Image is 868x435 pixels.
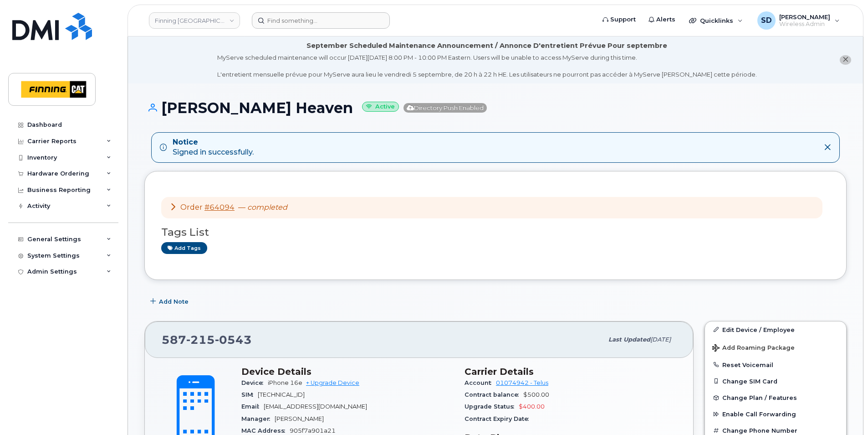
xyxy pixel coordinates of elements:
span: Enable Call Forwarding [722,411,796,418]
span: [EMAIL_ADDRESS][DOMAIN_NAME] [264,403,367,410]
button: Enable Call Forwarding [705,406,846,422]
h3: Device Details [241,366,454,377]
span: Directory Push Enabled [403,103,487,113]
span: Upgrade Status [465,403,519,410]
button: close notification [840,55,851,65]
span: [TECHNICAL_ID] [258,391,305,398]
a: Edit Device / Employee [705,321,846,338]
span: Device [241,379,268,386]
h3: Tags List [161,227,830,238]
span: Add Roaming Package [712,344,795,353]
h3: Carrier Details [465,366,677,377]
span: iPhone 16e [268,379,302,386]
span: Order [180,203,203,212]
button: Change SIM Card [705,373,846,389]
iframe: Messenger Launcher [828,395,861,428]
span: 905f7a901a21 [290,427,336,434]
span: [PERSON_NAME] [275,415,324,422]
span: Account [465,379,496,386]
button: Add Roaming Package [705,338,846,357]
span: $500.00 [523,391,549,398]
em: completed [247,203,287,212]
button: Add Note [144,294,196,310]
span: — [238,203,287,212]
span: [DATE] [650,336,671,343]
small: Active [362,102,399,112]
div: September Scheduled Maintenance Announcement / Annonce D'entretient Prévue Pour septembre [306,41,667,51]
span: Manager [241,415,275,422]
strong: Notice [173,137,254,148]
span: Email [241,403,264,410]
span: $400.00 [519,403,545,410]
span: MAC Address [241,427,290,434]
a: + Upgrade Device [306,379,359,386]
div: Signed in successfully. [173,137,254,158]
span: 215 [186,333,215,347]
span: Last updated [608,336,650,343]
div: MyServe scheduled maintenance will occur [DATE][DATE] 8:00 PM - 10:00 PM Eastern. Users will be u... [217,53,757,79]
span: Add Note [159,297,189,306]
button: Reset Voicemail [705,357,846,373]
h1: [PERSON_NAME] Heaven [144,100,847,116]
span: Change Plan / Features [722,394,797,401]
span: 0543 [215,333,252,347]
a: #64094 [204,203,235,212]
span: 587 [162,333,252,347]
span: SIM [241,391,258,398]
span: Contract balance [465,391,523,398]
span: Contract Expiry Date [465,415,533,422]
a: 01074942 - Telus [496,379,548,386]
a: Add tags [161,242,207,254]
button: Change Plan / Features [705,389,846,406]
